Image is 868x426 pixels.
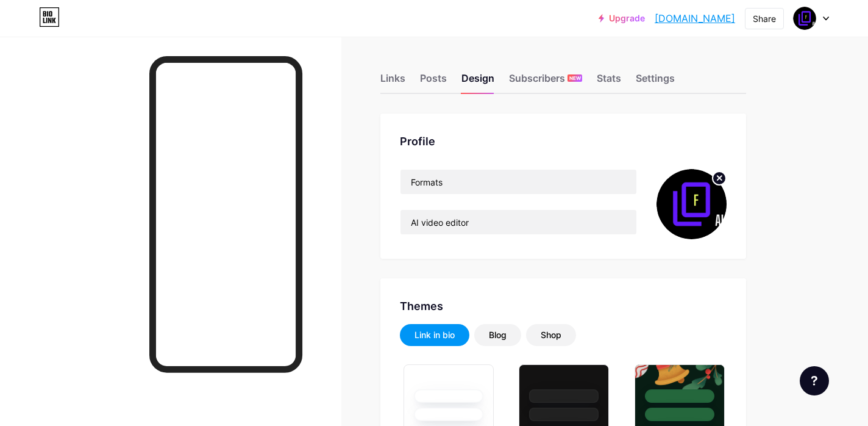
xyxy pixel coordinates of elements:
div: Blog [489,329,507,341]
div: Subscribers [509,71,582,93]
div: Shop [541,329,561,341]
a: [DOMAIN_NAME] [655,11,735,26]
span: NEW [569,74,581,82]
div: Link in bio [414,329,455,341]
div: Links [380,71,405,93]
div: Themes [400,298,727,314]
a: Upgrade [599,13,645,23]
div: Stats [597,71,621,93]
div: Posts [420,71,447,93]
div: Share [753,12,776,25]
div: Design [461,71,494,93]
div: Settings [636,71,675,93]
img: formats [793,7,816,30]
input: Name [400,170,636,194]
img: formats [656,169,727,239]
input: Bio [400,210,636,234]
div: Profile [400,133,727,150]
